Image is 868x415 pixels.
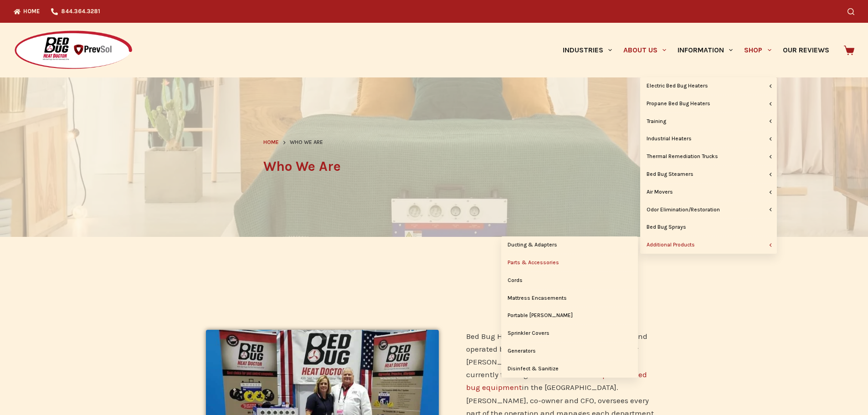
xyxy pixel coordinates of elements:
a: Industries [557,23,617,77]
button: Open LiveChat chat widget [7,4,35,31]
a: Odor Elimination/Restoration [640,201,777,219]
a: Thermal Remediation Trucks [640,148,777,165]
a: Mattress Encasements [501,290,638,307]
a: Sprinkler Covers [501,325,638,342]
span: Who We Are [290,138,323,147]
h1: Who We Are [263,156,605,177]
a: Ducting & Adapters [501,236,638,254]
img: Prevsol/Bed Bug Heat Doctor [14,30,133,71]
a: About Us [617,23,672,77]
a: Cords [501,272,638,289]
a: Industrial Heaters [640,130,777,148]
a: Our Reviews [777,23,835,77]
a: Bed Bug Steamers [640,166,777,183]
a: Information [672,23,739,77]
a: Shop [739,23,777,77]
a: Home [263,138,279,147]
a: Additional Products [640,236,777,254]
a: Parts & Accessories [501,254,638,272]
a: Propane Bed Bug Heaters [640,95,777,113]
a: Electric Bed Bug Heaters [640,77,777,95]
a: Portable [PERSON_NAME] [501,307,638,324]
a: Generators [501,343,638,360]
a: Bed Bug Sprays [640,219,777,236]
a: Air Movers [640,184,777,201]
span: Home [263,139,279,145]
a: Training [640,113,777,130]
a: Disinfect & Sanitize [501,360,638,378]
button: Search [847,8,854,15]
nav: Primary [557,23,835,77]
